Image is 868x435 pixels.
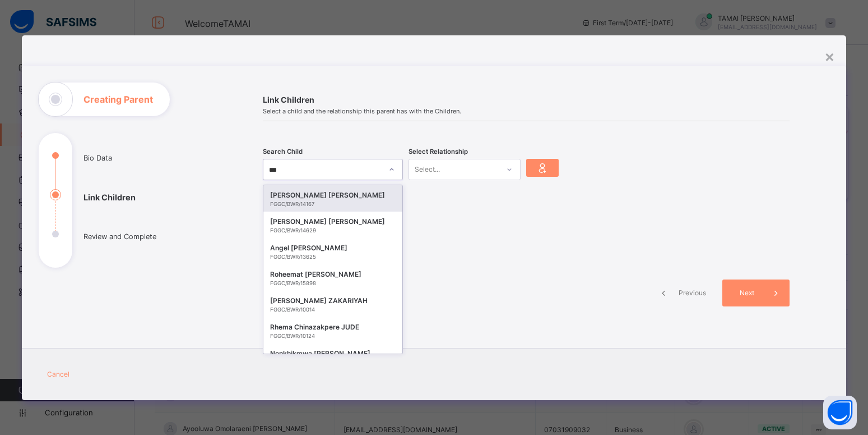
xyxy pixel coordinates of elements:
[270,306,396,313] div: FGGC/BWR/10014
[270,227,396,233] div: FGGC/BWR/14629
[270,280,396,286] div: FGGC/BWR/15898
[22,66,847,400] div: Creating Parent
[270,190,396,201] div: [PERSON_NAME] [PERSON_NAME]
[270,216,396,227] div: [PERSON_NAME] [PERSON_NAME]
[270,348,396,359] div: Nenkhikmwa [PERSON_NAME]
[270,333,396,339] div: FGGC/BWR/10124
[677,289,708,297] span: Previous
[263,95,790,104] span: Link Children
[731,289,763,297] span: Next
[270,269,396,280] div: Roheemat [PERSON_NAME]
[409,148,468,155] span: Select Relationship
[270,322,396,333] div: Rhema Chinazakpere JUDE
[270,242,396,254] div: Angel [PERSON_NAME]
[824,47,835,66] div: ×
[270,254,396,260] div: FGGC/BWR/13625
[263,148,303,155] span: Search Child
[415,159,440,180] div: Select...
[47,370,69,378] span: Cancel
[823,396,857,429] button: Open asap
[83,95,153,104] h1: Creating Parent
[263,107,790,115] span: Select a child and the relationship this parent has with the Children.
[270,201,396,207] div: FGGC/BWR/14167
[270,295,396,306] div: [PERSON_NAME] ZAKARIYAH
